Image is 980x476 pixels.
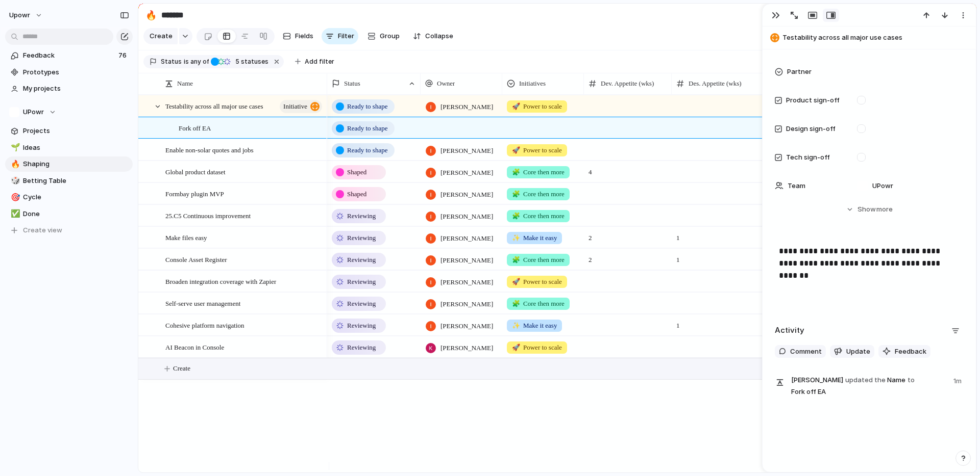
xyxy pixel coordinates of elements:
span: Fields [295,31,313,41]
span: upowr [9,10,30,20]
button: initiative [280,100,322,113]
button: 🎲 [9,176,19,186]
button: 🔥 [143,7,159,23]
span: Add filter [305,57,334,66]
span: Owner [437,78,455,89]
a: Feedback76 [5,48,133,63]
span: Dev. Appetite (wks) [601,78,654,89]
span: Core then more [512,189,565,199]
span: Name Fork off EA [791,374,947,397]
span: Ideas [23,143,129,153]
span: Ready to shape [347,101,387,112]
span: Group [380,31,400,41]
span: 25.C5 Continuous improvement [165,209,251,221]
span: Status [344,78,360,89]
button: 🔥 [9,159,19,169]
span: My projects [23,84,129,94]
span: 1m [953,374,964,386]
span: Enable non-solar quotes and jobs [165,144,254,155]
span: initiative [283,99,307,114]
span: 🧩 [512,300,520,307]
span: 5 [232,58,241,65]
span: Partner [787,67,812,77]
div: 🎲 [11,175,18,187]
span: Core then more [512,255,565,265]
span: Ready to shape [347,123,387,134]
span: [PERSON_NAME] [440,233,493,244]
span: 76 [118,50,129,61]
span: Initiatives [519,78,546,89]
span: any of [189,57,209,66]
button: Update [830,345,874,358]
span: AI Beacon in Console [165,341,224,353]
span: [PERSON_NAME] [440,211,493,222]
span: Power to scale [512,145,562,155]
span: Global product dataset [165,166,226,177]
span: Reviewing [347,211,376,221]
span: [PERSON_NAME] [440,168,493,178]
div: 🔥 [145,8,157,22]
button: 5 statuses [210,56,271,67]
span: Product sign-off [786,95,840,105]
span: Status [161,57,182,66]
span: Make it easy [512,321,557,331]
span: UPowr [23,107,44,117]
span: Create view [23,225,62,235]
a: Projects [5,123,133,139]
button: upowr [5,7,48,23]
span: Create [150,31,173,41]
span: Reviewing [347,233,376,243]
div: ✅ [11,208,18,220]
button: 🎯 [9,192,19,202]
span: Name [177,78,193,89]
span: Testability across all major use cases [782,33,971,43]
span: 🚀 [512,278,520,285]
span: 🧩 [512,168,520,176]
a: 🎯Cycle [5,190,133,205]
a: 🌱Ideas [5,140,133,155]
span: Broaden integration coverage with Zapier [165,275,276,287]
button: Collapse [409,28,457,44]
span: Done [23,209,129,219]
div: 🎯 [11,192,18,203]
div: 🔥Shaping [5,156,133,172]
button: 🌱 [9,143,19,153]
span: 4 [584,162,671,177]
span: Prototypes [23,67,129,77]
span: [PERSON_NAME] [440,299,493,309]
button: Fields [279,28,317,44]
span: Team [788,181,805,191]
button: Add filter [289,55,340,69]
button: Testability across all major use cases [767,30,971,46]
h2: Activity [775,325,804,336]
div: 🔥 [11,158,18,170]
a: My projects [5,81,133,96]
span: [PERSON_NAME] [440,343,493,353]
span: [PERSON_NAME] [440,102,493,112]
span: ✨ [512,322,520,329]
span: Filter [338,31,354,41]
span: Feedback [23,50,115,61]
a: ✅Done [5,206,133,222]
span: Power to scale [512,342,562,353]
span: Core then more [512,299,565,309]
button: Comment [775,345,826,358]
a: 🎲Betting Table [5,173,133,189]
button: Create view [5,223,133,238]
span: 2 [584,249,671,265]
span: 🚀 [512,146,520,154]
span: [PERSON_NAME] [440,146,493,156]
span: [PERSON_NAME] [440,277,493,287]
span: [PERSON_NAME] [440,255,493,266]
span: Design sign-off [786,124,836,134]
span: Reviewing [347,299,376,309]
span: Fork off EA [179,122,211,134]
span: 1 [672,227,767,243]
span: Reviewing [347,277,376,287]
span: Reviewing [347,321,376,331]
span: Comment [790,347,822,357]
span: Make files easy [165,231,207,243]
